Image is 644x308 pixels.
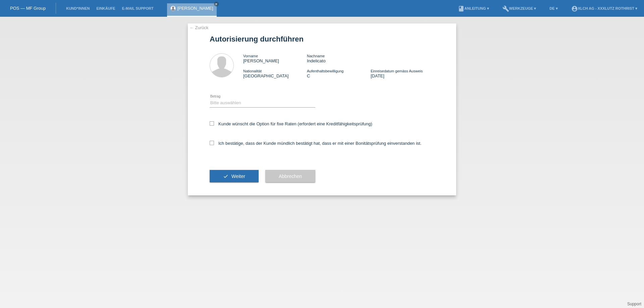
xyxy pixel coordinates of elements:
[214,2,219,6] a: close
[502,5,509,12] i: build
[546,6,561,10] a: DE ▾
[63,6,93,10] a: Kund*innen
[568,6,641,10] a: account_circleXLCH AG - XXXLutz Rothrist ▾
[243,68,307,78] div: [GEOGRAPHIC_DATA]
[265,170,315,183] button: Abbrechen
[190,25,208,30] a: ← Zurück
[10,6,46,11] a: POS — MF Group
[458,5,465,12] i: book
[307,54,325,58] span: Nachname
[279,174,302,179] span: Abbrechen
[231,174,245,179] span: Weiter
[307,53,371,63] div: Indelicato
[243,53,307,63] div: [PERSON_NAME]
[307,69,343,73] span: Aufenthaltsbewilligung
[210,121,372,126] label: Kunde wünscht die Option für fixe Raten (erfordert eine Kreditfähigkeitsprüfung)
[243,54,258,58] span: Vorname
[627,302,641,306] a: Support
[210,35,434,43] h1: Autorisierung durchführen
[215,2,218,6] i: close
[307,68,371,78] div: C
[223,174,228,179] i: check
[119,6,157,10] a: E-Mail Support
[93,6,118,10] a: Einkäufe
[177,6,213,11] a: [PERSON_NAME]
[210,141,422,146] label: Ich bestätige, dass der Kunde mündlich bestätigt hat, dass er mit einer Bonitätsprüfung einversta...
[499,6,540,10] a: buildWerkzeuge ▾
[571,5,578,12] i: account_circle
[210,170,259,183] button: check Weiter
[371,69,423,73] span: Einreisedatum gemäss Ausweis
[371,68,434,78] div: [DATE]
[454,6,492,10] a: bookAnleitung ▾
[243,69,262,73] span: Nationalität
